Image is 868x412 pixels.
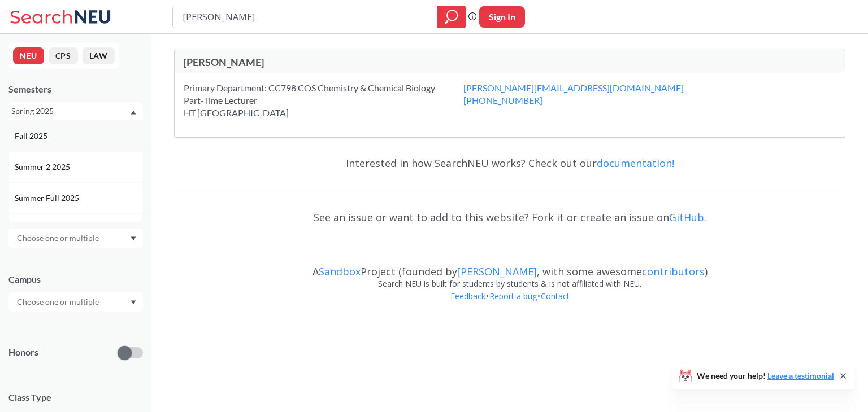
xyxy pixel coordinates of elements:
div: Spring 2025Dropdown arrowFall 2025Summer 2 2025Summer Full 2025Summer 1 2025Spring 2025Fall 2024S... [8,102,143,120]
a: Sandbox [319,265,361,278]
span: Summer Full 2025 [15,192,81,204]
a: Leave a testimonial [767,371,834,380]
div: Spring 2025 [11,105,129,117]
a: [PERSON_NAME] [457,265,537,278]
div: Interested in how SearchNEU works? Check out our [174,147,845,179]
div: Dropdown arrow [8,292,143,312]
span: Summer 2 2025 [15,161,72,173]
div: A Project (founded by , with some awesome ) [174,255,845,278]
input: Class, professor, course number, "phrase" [181,7,429,27]
span: We need your help! [697,372,834,380]
input: Choose one or multiple [11,295,106,309]
button: LAW [83,47,115,64]
a: Contact [540,291,570,301]
svg: Dropdown arrow [131,110,136,115]
div: magnifying glass [437,6,466,28]
a: contributors [642,265,705,278]
a: Feedback [450,291,486,301]
a: documentation! [597,156,674,170]
div: Campus [8,273,143,286]
div: Dropdown arrow [8,229,143,248]
div: See an issue or want to add to this website? Fork it or create an issue on . [174,201,845,234]
div: Primary Department: CC798 COS Chemistry & Chemical Biology Part-Time Lecturer HT [GEOGRAPHIC_DATA] [184,82,463,119]
div: • • [174,290,845,319]
svg: Dropdown arrow [131,236,136,241]
div: Search NEU is built for students by students & is not affiliated with NEU. [174,278,845,290]
span: Fall 2025 [15,130,50,142]
a: GitHub [669,211,704,224]
button: NEU [13,47,44,64]
svg: Dropdown arrow [131,300,136,305]
span: Class Type [8,391,143,404]
p: Honors [8,346,38,359]
div: Semesters [8,83,143,95]
a: [PHONE_NUMBER] [463,95,542,106]
a: [PERSON_NAME][EMAIL_ADDRESS][DOMAIN_NAME] [463,82,684,93]
input: Choose one or multiple [11,231,106,245]
div: [PERSON_NAME] [184,56,510,68]
button: CPS [49,47,78,64]
svg: magnifying glass [445,9,458,25]
button: Sign In [479,6,525,28]
a: Report a bug [489,291,537,301]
